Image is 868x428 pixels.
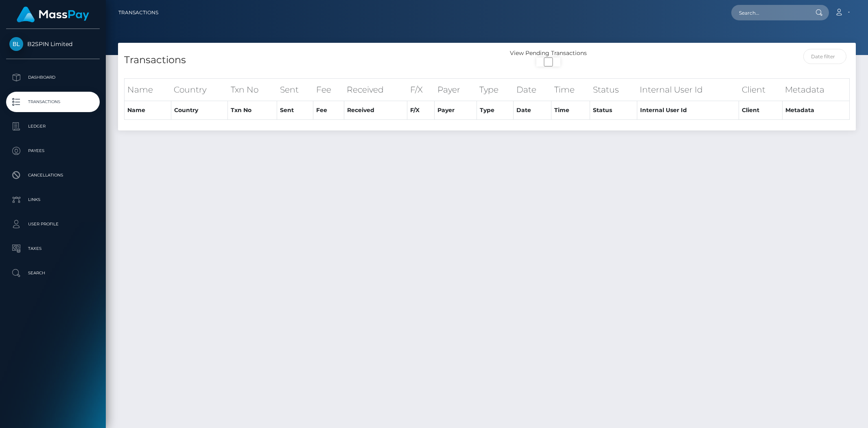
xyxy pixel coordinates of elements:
p: Search [9,267,96,279]
a: Cancellations [6,165,100,185]
th: Received [344,101,407,120]
img: B2SPIN Limited [9,37,23,51]
th: Internal User Id [637,78,739,101]
th: Fee [313,101,344,120]
a: Payees [6,141,100,161]
a: Transactions [118,4,158,21]
input: Date filter [803,49,846,64]
p: User Profile [9,218,96,230]
th: Type [477,78,513,101]
p: Taxes [9,243,96,255]
th: Payer [435,78,477,101]
th: F/X [407,78,435,101]
h4: Transactions [124,53,481,67]
p: Transactions [9,96,96,108]
th: Type [477,101,513,120]
p: Links [9,194,96,206]
p: Cancellations [9,169,96,181]
th: Client [739,101,783,120]
span: B2SPIN Limited [6,40,100,48]
a: User Profile [6,214,100,234]
a: Dashboard [6,67,100,88]
th: Name [125,101,171,120]
th: Client [739,78,783,101]
th: Status [590,101,637,120]
input: Search... [731,5,808,20]
div: View Pending Transactions [487,49,610,57]
th: Date [514,78,551,101]
th: Metadata [782,78,849,101]
th: Txn No [228,78,277,101]
th: Country [171,101,227,120]
th: Name [125,78,171,101]
a: Search [6,263,100,283]
p: Ledger [9,120,96,132]
th: Sent [277,78,313,101]
th: Country [171,78,227,101]
a: Taxes [6,238,100,259]
a: Links [6,190,100,210]
img: MassPay Logo [17,7,89,22]
th: Time [551,101,590,120]
th: Fee [313,78,344,101]
th: Sent [277,101,313,120]
a: Transactions [6,92,100,112]
a: Ledger [6,116,100,137]
th: Txn No [228,101,277,120]
th: Internal User Id [637,101,739,120]
th: Payer [435,101,477,120]
th: Metadata [782,101,849,120]
th: Received [344,78,407,101]
p: Dashboard [9,71,96,84]
p: Payees [9,145,96,157]
th: F/X [407,101,435,120]
th: Status [590,78,637,101]
th: Time [551,78,590,101]
th: Date [514,101,551,120]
